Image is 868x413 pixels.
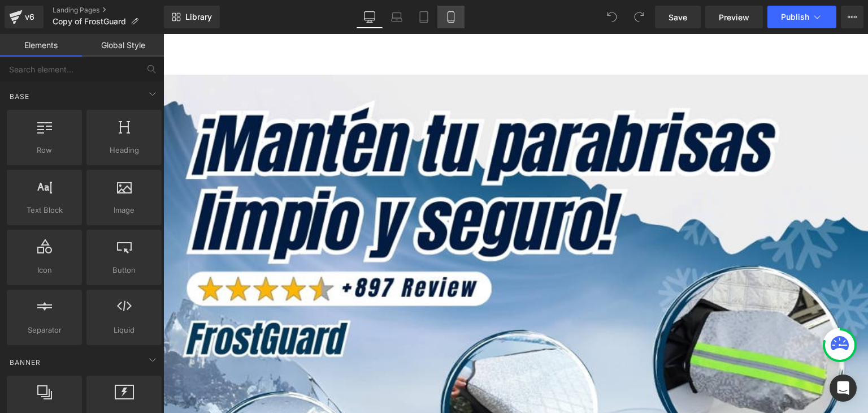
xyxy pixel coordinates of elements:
[356,6,383,28] a: Desktop
[781,12,809,21] span: Publish
[767,6,836,28] button: Publish
[10,144,79,156] span: Row
[437,6,465,28] a: Mobile
[601,6,623,28] button: Undo
[628,6,650,28] button: Redo
[53,6,164,15] a: Landing Pages
[225,11,480,29] span: Envío Gratis + Pago Contra Entrega
[90,324,158,336] span: Liquid
[830,375,857,402] div: Open Intercom Messenger
[10,324,79,336] span: Separator
[383,6,410,28] a: Laptop
[410,6,437,28] a: Tablet
[8,91,31,102] span: Base
[53,17,126,26] span: Copy of FrostGuard
[23,10,37,24] div: v6
[90,204,158,216] span: Image
[669,11,687,23] span: Save
[705,6,763,28] a: Preview
[5,6,44,28] a: v6
[90,264,158,276] span: Button
[164,6,220,28] a: New Library
[10,204,79,216] span: Text Block
[8,357,42,368] span: Banner
[82,34,164,57] a: Global Style
[841,6,863,28] button: More
[719,11,749,23] span: Preview
[90,144,158,156] span: Heading
[185,12,212,22] span: Library
[10,264,79,276] span: Icon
